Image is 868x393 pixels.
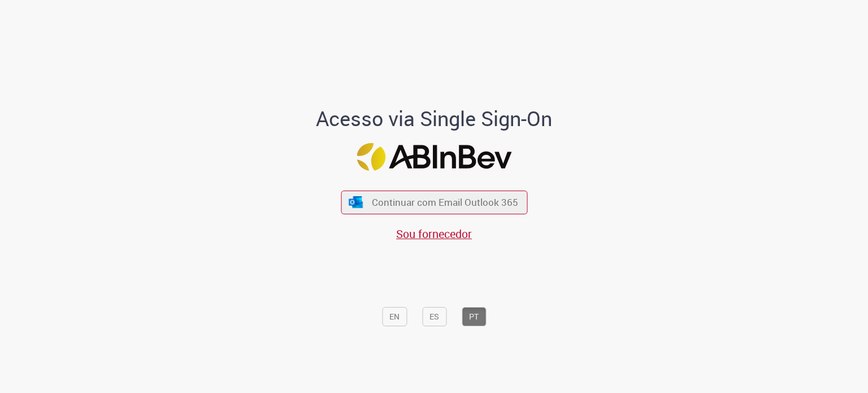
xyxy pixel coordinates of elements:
h1: Acesso via Single Sign-On [277,107,591,130]
button: PT [462,307,486,326]
button: EN [382,307,407,326]
button: ícone Azure/Microsoft 360 Continuar com Email Outlook 365 [341,191,527,214]
img: ícone Azure/Microsoft 360 [348,196,364,208]
span: Continuar com Email Outlook 365 [372,196,518,209]
a: Sou fornecedor [396,226,472,241]
img: Logo ABInBev [357,143,511,171]
button: ES [422,307,446,326]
